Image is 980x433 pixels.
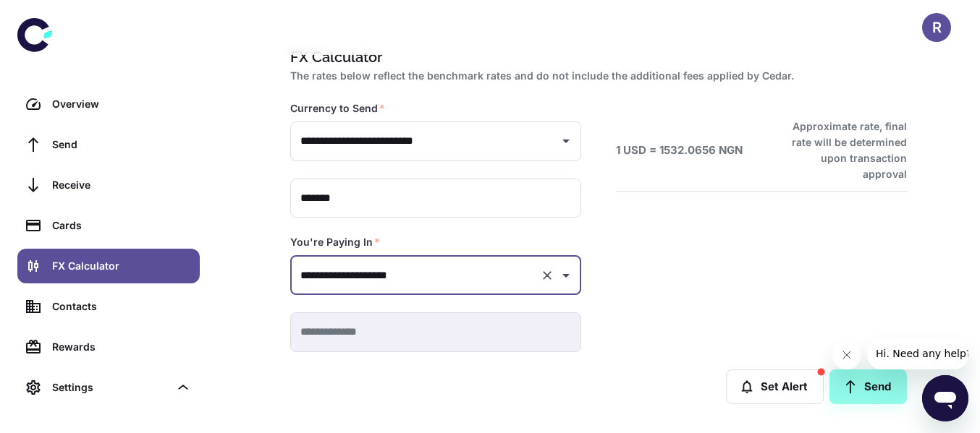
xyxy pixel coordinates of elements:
[9,10,104,22] span: Hi. Need any help?
[52,258,191,274] div: FX Calculator
[726,369,824,404] button: Set Alert
[832,340,861,369] iframe: Close message
[17,87,200,121] a: Overview
[52,96,191,112] div: Overview
[52,177,191,193] div: Receive
[290,46,901,68] h1: FX Calculator
[922,375,968,421] iframe: Button to launch messaging window
[616,142,743,159] h6: 1 USD = 1532.0656 NGN
[17,289,200,324] a: Contacts
[17,208,200,243] a: Cards
[52,299,191,314] div: Contacts
[17,127,200,162] a: Send
[290,101,385,116] label: Currency to Send
[556,265,576,286] button: Open
[776,119,907,182] h6: Approximate rate, final rate will be determined upon transaction approval
[17,168,200,202] a: Receive
[829,369,907,404] a: Send
[52,218,191,233] div: Cards
[537,265,557,286] button: Clear
[867,338,968,369] iframe: Message from company
[17,330,200,364] a: Rewards
[17,249,200,283] a: FX Calculator
[922,13,951,42] button: R
[556,131,576,151] button: Open
[52,339,191,355] div: Rewards
[52,380,169,395] div: Settings
[290,235,380,249] label: You're Paying In
[52,137,191,153] div: Send
[17,370,200,405] div: Settings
